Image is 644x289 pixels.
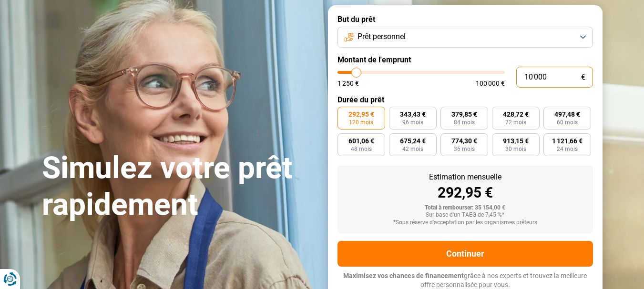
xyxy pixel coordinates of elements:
[400,138,426,144] span: 675,24 €
[557,146,578,152] span: 24 mois
[337,55,593,64] label: Montant de l'emprunt
[337,95,593,104] label: Durée du prêt
[402,146,423,152] span: 42 mois
[345,173,585,181] div: Estimation mensuelle
[345,186,585,200] div: 292,95 €
[503,111,529,118] span: 428,72 €
[337,15,593,24] label: But du prêt
[451,111,477,118] span: 379,85 €
[454,146,475,152] span: 36 mois
[345,219,585,226] div: *Sous réserve d'acceptation par les organismes prêteurs
[503,138,529,144] span: 913,15 €
[337,241,593,267] button: Continuer
[337,80,359,87] span: 1 250 €
[505,120,526,125] span: 72 mois
[554,111,580,118] span: 497,48 €
[581,73,585,81] span: €
[348,138,374,144] span: 601,06 €
[348,111,374,118] span: 292,95 €
[343,272,464,279] span: Maximisez vos chances de financement
[345,212,585,219] div: Sur base d'un TAEG de 7,45 %*
[349,120,373,125] span: 120 mois
[476,80,505,87] span: 100 000 €
[345,205,585,211] div: Total à rembourser: 35 154,00 €
[451,138,477,144] span: 774,30 €
[402,120,423,125] span: 96 mois
[351,146,372,152] span: 48 mois
[505,146,526,152] span: 30 mois
[42,150,317,223] h1: Simulez votre prêt rapidement
[552,138,583,144] span: 1 121,66 €
[557,120,578,125] span: 60 mois
[454,120,475,125] span: 84 mois
[358,31,406,42] span: Prêt personnel
[337,27,593,48] button: Prêt personnel
[400,111,426,118] span: 343,43 €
